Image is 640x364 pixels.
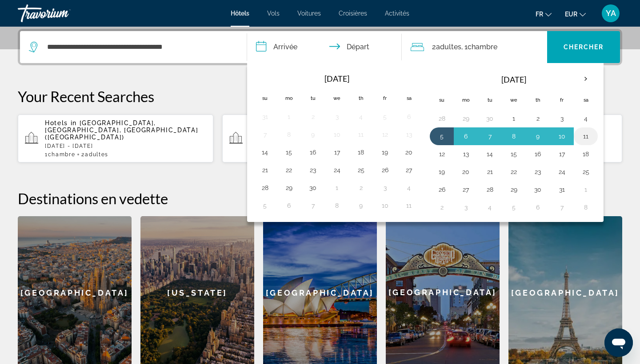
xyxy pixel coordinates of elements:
[48,151,76,158] span: Chambre
[306,199,320,212] button: Day 7
[507,130,521,142] button: Day 8
[507,201,521,214] button: Day 5
[282,164,296,176] button: Day 22
[564,44,604,51] span: Chercher
[507,148,521,160] button: Day 15
[432,41,461,53] span: 2
[45,119,198,141] span: [GEOGRAPHIC_DATA], [GEOGRAPHIC_DATA], [GEOGRAPHIC_DATA] ([GEOGRAPHIC_DATA])
[402,31,548,63] button: Travelers: 2 adults, 0 children
[258,182,272,194] button: Day 28
[306,164,320,176] button: Day 23
[354,182,368,194] button: Day 2
[547,31,620,63] button: Chercher
[507,166,521,178] button: Day 22
[435,112,449,125] button: Day 28
[507,112,521,125] button: Day 1
[330,128,344,141] button: Day 10
[402,199,416,212] button: Day 11
[354,199,368,212] button: Day 9
[402,111,416,123] button: Day 6
[565,8,586,20] button: Change currency
[18,87,622,105] p: Your Recent Searches
[81,151,108,158] span: 2
[531,166,545,178] button: Day 23
[459,166,473,178] button: Day 20
[282,199,296,212] button: Day 6
[435,201,449,214] button: Day 2
[282,111,296,123] button: Day 1
[435,183,449,196] button: Day 26
[579,130,593,142] button: Day 11
[459,148,473,160] button: Day 13
[402,164,416,176] button: Day 27
[555,166,569,178] button: Day 24
[258,111,272,123] button: Day 31
[258,164,272,176] button: Day 21
[18,114,213,163] button: Hotels in [GEOGRAPHIC_DATA], [GEOGRAPHIC_DATA], [GEOGRAPHIC_DATA] ([GEOGRAPHIC_DATA])[DATE] - [DA...
[330,111,344,123] button: Day 3
[45,151,75,158] span: 1
[436,43,461,51] span: Adultes
[402,128,416,141] button: Day 13
[378,164,392,176] button: Day 26
[18,2,107,25] a: Travorium
[402,182,416,194] button: Day 4
[339,10,367,17] a: Croisières
[579,183,593,196] button: Day 1
[507,183,521,196] button: Day 29
[354,128,368,141] button: Day 11
[378,199,392,212] button: Day 10
[435,166,449,178] button: Day 19
[282,146,296,158] button: Day 15
[579,166,593,178] button: Day 25
[579,112,593,125] button: Day 4
[18,190,622,207] h2: Destinations en vedette
[385,10,409,17] span: Activités
[45,143,206,149] p: [DATE] - [DATE]
[306,128,320,141] button: Day 9
[531,112,545,125] button: Day 2
[247,31,402,63] button: Check in and out dates
[354,164,368,176] button: Day 25
[459,183,473,196] button: Day 27
[258,146,272,158] button: Day 14
[555,112,569,125] button: Day 3
[378,128,392,141] button: Day 12
[378,146,392,158] button: Day 19
[579,148,593,160] button: Day 18
[258,128,272,141] button: Day 7
[531,130,545,142] button: Day 9
[606,9,616,18] span: YA
[306,182,320,194] button: Day 30
[378,182,392,194] button: Day 3
[435,130,449,142] button: Day 5
[306,111,320,123] button: Day 2
[258,199,272,212] button: Day 5
[45,119,77,127] span: Hotels in
[297,10,321,17] a: Voitures
[378,111,392,123] button: Day 5
[555,130,569,142] button: Day 10
[536,8,552,20] button: Change language
[531,148,545,160] button: Day 16
[330,182,344,194] button: Day 1
[222,114,418,163] button: Hotels in [GEOGRAPHIC_DATA], [GEOGRAPHIC_DATA][DATE] - [DATE]1Chambre5Adultes
[574,69,598,89] button: Next month
[483,148,497,160] button: Day 14
[435,148,449,160] button: Day 12
[483,112,497,125] button: Day 30
[531,201,545,214] button: Day 6
[555,201,569,214] button: Day 7
[599,4,622,23] button: User Menu
[536,11,543,18] span: fr
[461,41,497,53] span: , 1
[267,10,280,17] a: Vols
[354,111,368,123] button: Day 4
[277,69,397,88] th: [DATE]
[459,201,473,214] button: Day 3
[579,201,593,214] button: Day 8
[459,130,473,142] button: Day 6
